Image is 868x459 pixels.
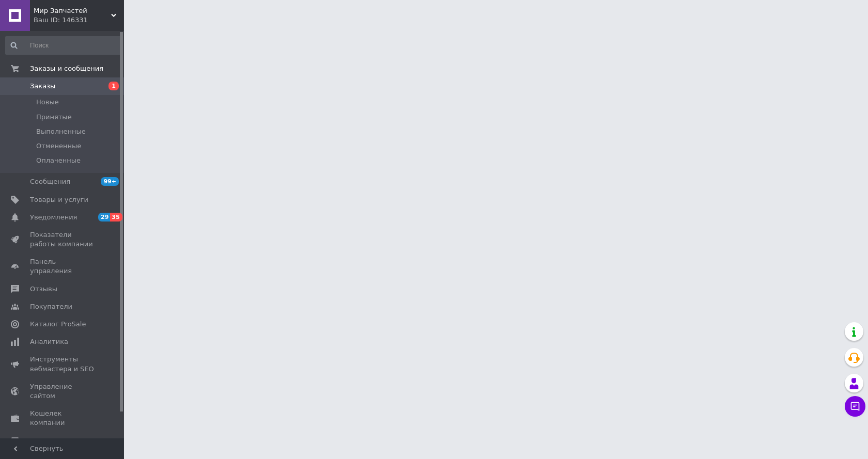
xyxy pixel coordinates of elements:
[845,396,865,417] button: Чат с покупателем
[30,409,96,428] span: Кошелек компании
[30,382,96,401] span: Управление сайтом
[30,213,77,222] span: Уведомления
[30,337,68,346] span: Аналитика
[30,302,72,311] span: Покупатели
[30,230,96,249] span: Показатели работы компании
[30,355,96,373] span: Инструменты вебмастера и SEO
[36,156,81,165] span: Оплаченные
[109,82,119,90] span: 1
[30,436,56,446] span: Маркет
[30,257,96,276] span: Панель управления
[30,284,57,294] span: Отзывы
[101,177,119,186] span: 99+
[34,6,111,15] span: Мир Запчастей
[110,213,122,221] span: 35
[30,195,88,204] span: Товары и услуги
[36,141,81,151] span: Отмененные
[36,98,59,107] span: Новые
[98,213,110,221] span: 29
[36,127,86,136] span: Выполненные
[30,320,86,329] span: Каталог ProSale
[36,113,72,122] span: Принятые
[30,82,55,91] span: Заказы
[34,15,124,25] div: Ваш ID: 146331
[30,64,103,73] span: Заказы и сообщения
[30,177,70,186] span: Сообщения
[5,36,122,55] input: Поиск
